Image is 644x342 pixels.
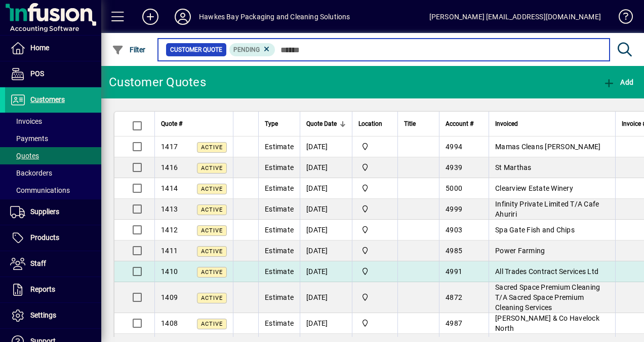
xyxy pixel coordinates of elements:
[611,2,631,35] a: Knowledge Base
[233,46,260,53] span: Pending
[161,205,178,213] span: 1413
[446,247,462,255] span: 4985
[265,319,294,327] span: Estimate
[161,293,178,301] span: 1409
[358,162,391,173] span: Central
[404,118,433,129] div: Title
[358,183,391,194] span: Central
[358,318,391,329] span: Central
[201,321,223,327] span: Active
[201,269,223,276] span: Active
[5,182,101,199] a: Communications
[306,118,337,129] span: Quote Date
[495,118,518,129] span: Invoiced
[300,178,352,199] td: [DATE]
[30,233,59,242] span: Products
[358,224,391,235] span: Central
[201,227,223,234] span: Active
[10,117,42,125] span: Invoices
[446,205,462,213] span: 4999
[161,118,182,129] span: Quote #
[358,203,391,215] span: Central
[358,245,391,256] span: Central
[170,45,222,55] span: Customer Quote
[112,46,146,54] span: Filter
[5,61,101,87] a: POS
[300,313,352,334] td: [DATE]
[201,207,223,213] span: Active
[199,9,350,25] div: Hawkes Bay Packaging and Cleaning Solutions
[495,118,609,129] div: Invoiced
[446,143,462,151] span: 4994
[161,319,178,327] span: 1408
[30,44,49,52] span: Home
[603,78,633,86] span: Add
[495,247,545,255] span: Power Farming
[446,226,462,234] span: 4903
[358,118,382,129] span: Location
[10,152,39,160] span: Quotes
[300,241,352,261] td: [DATE]
[495,314,599,332] span: [PERSON_NAME] & Co Havelock North
[495,184,573,192] span: Clearview Estate Winery
[30,259,46,267] span: Staff
[495,226,575,234] span: Spa Gate Fish and Chips
[300,157,352,178] td: [DATE]
[358,292,391,303] span: Central
[265,184,294,192] span: Estimate
[265,118,278,129] span: Type
[358,141,391,152] span: Central
[5,113,101,130] a: Invoices
[201,144,223,151] span: Active
[446,267,462,276] span: 4991
[600,73,636,91] button: Add
[161,118,227,129] div: Quote #
[167,8,199,26] button: Profile
[5,147,101,164] a: Quotes
[495,200,599,218] span: Infinity Private Limited T/A Cafe Ahuriri
[161,267,178,276] span: 1410
[109,41,148,59] button: Filter
[265,226,294,234] span: Estimate
[161,163,178,172] span: 1416
[306,118,346,129] div: Quote Date
[265,163,294,172] span: Estimate
[495,143,601,151] span: Mamas Cleans [PERSON_NAME]
[30,208,59,216] span: Suppliers
[265,293,294,301] span: Estimate
[446,118,473,129] span: Account #
[300,220,352,241] td: [DATE]
[5,199,101,225] a: Suppliers
[10,134,48,143] span: Payments
[265,143,294,151] span: Estimate
[300,136,352,157] td: [DATE]
[446,184,462,192] span: 5000
[10,186,70,194] span: Communications
[30,285,55,293] span: Reports
[161,226,178,234] span: 1412
[265,247,294,255] span: Estimate
[5,251,101,277] a: Staff
[495,267,598,276] span: All Trades Contract Services Ltd
[404,118,416,129] span: Title
[10,169,52,177] span: Backorders
[495,163,532,172] span: St Marthas
[30,70,44,78] span: POS
[358,266,391,277] span: Central
[5,164,101,182] a: Backorders
[5,36,101,61] a: Home
[300,199,352,220] td: [DATE]
[109,74,206,90] div: Customer Quotes
[495,283,600,312] span: Sacred Space Premium Cleaning T/A Sacred Space Premium Cleaning Services
[201,248,223,255] span: Active
[265,205,294,213] span: Estimate
[161,247,178,255] span: 1411
[161,184,178,192] span: 1414
[5,225,101,251] a: Products
[134,8,167,26] button: Add
[446,319,462,327] span: 4987
[446,118,482,129] div: Account #
[5,303,101,328] a: Settings
[5,277,101,302] a: Reports
[265,267,294,276] span: Estimate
